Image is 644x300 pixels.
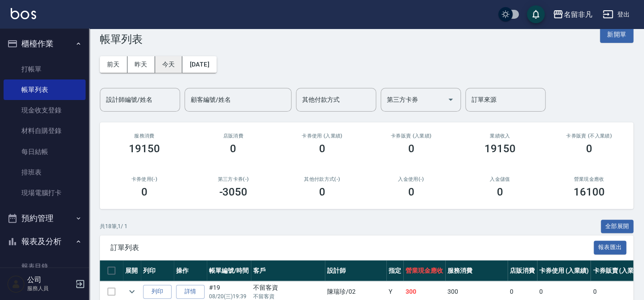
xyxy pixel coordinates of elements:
[599,6,633,23] button: 登出
[176,285,205,299] a: 詳情
[288,176,356,182] h2: 其他付款方式(-)
[111,243,594,252] span: 訂單列表
[4,256,86,277] a: 報表目錄
[143,285,172,299] button: 列印
[555,133,623,139] h2: 卡券販賣 (不入業績)
[141,186,148,198] h3: 0
[11,8,36,19] img: Logo
[4,100,86,121] a: 現金收支登錄
[100,222,127,230] p: 共 18 筆, 1 / 1
[563,9,592,20] div: 名留非凡
[403,260,445,281] th: 營業現金應收
[325,260,386,281] th: 設計師
[4,183,86,203] a: 現場電腦打卡
[100,56,127,73] button: 前天
[408,142,414,155] h3: 0
[377,133,445,139] h2: 卡券販賣 (入業績)
[484,142,516,155] h3: 19150
[129,142,160,155] h3: 19150
[4,59,86,79] a: 打帳單
[600,30,633,38] a: 新開單
[319,142,325,155] h3: 0
[527,5,545,23] button: save
[7,275,25,293] img: Person
[508,260,537,281] th: 店販消費
[27,284,73,292] p: 服務人員
[288,133,356,139] h2: 卡券使用 (入業績)
[408,186,414,198] h3: 0
[594,243,627,251] a: 報表匯出
[125,285,139,298] button: expand row
[497,186,503,198] h3: 0
[4,32,86,55] button: 櫃檯作業
[100,33,143,46] h3: 帳單列表
[111,133,178,139] h3: 服務消費
[174,260,207,281] th: 操作
[549,5,595,24] button: 名留非凡
[555,176,623,182] h2: 營業現金應收
[251,260,325,281] th: 客戶
[4,207,86,230] button: 預約管理
[594,241,627,254] button: 報表匯出
[207,260,251,281] th: 帳單編號/時間
[253,283,323,292] div: 不留客資
[443,92,458,107] button: Open
[445,260,508,281] th: 服務消費
[586,142,592,155] h3: 0
[466,133,534,139] h2: 業績收入
[601,220,634,233] button: 全部展開
[537,260,591,281] th: 卡券使用 (入業績)
[219,186,247,198] h3: -3050
[4,162,86,183] a: 排班表
[200,133,267,139] h2: 店販消費
[230,142,236,155] h3: 0
[573,186,604,198] h3: 16100
[4,142,86,162] a: 每日結帳
[4,121,86,141] a: 材料自購登錄
[600,26,633,43] button: 新開單
[200,176,267,182] h2: 第三方卡券(-)
[386,260,403,281] th: 指定
[123,260,141,281] th: 展開
[141,260,174,281] th: 列印
[182,56,216,73] button: [DATE]
[4,230,86,253] button: 報表及分析
[319,186,325,198] h3: 0
[111,176,178,182] h2: 卡券使用(-)
[466,176,534,182] h2: 入金儲值
[4,79,86,100] a: 帳單列表
[377,176,445,182] h2: 入金使用(-)
[155,56,183,73] button: 今天
[127,56,155,73] button: 昨天
[27,275,73,284] h5: 公司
